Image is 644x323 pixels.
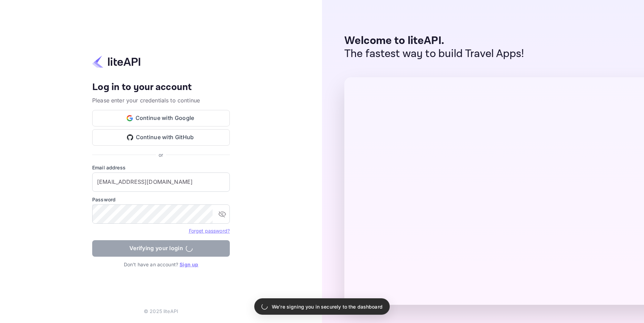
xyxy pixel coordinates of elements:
p: The fastest way to build Travel Apps! [344,47,524,60]
p: Welcome to liteAPI. [344,34,524,47]
label: Password [92,196,230,203]
p: We're signing you in securely to the dashboard [272,303,383,310]
img: liteapi [92,55,140,68]
h4: Log in to your account [92,81,230,93]
button: Continue with GitHub [92,129,230,146]
p: or [159,151,163,158]
a: Forget password? [189,228,230,234]
a: Sign up [180,261,198,267]
button: Continue with Google [92,110,230,126]
p: Don't have an account? [92,261,230,268]
label: Email address [92,164,230,171]
button: toggle password visibility [215,207,229,221]
p: © 2025 liteAPI [144,308,178,315]
a: Forget password? [189,227,230,234]
input: Enter your email address [92,172,230,192]
p: Please enter your credentials to continue [92,96,230,104]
